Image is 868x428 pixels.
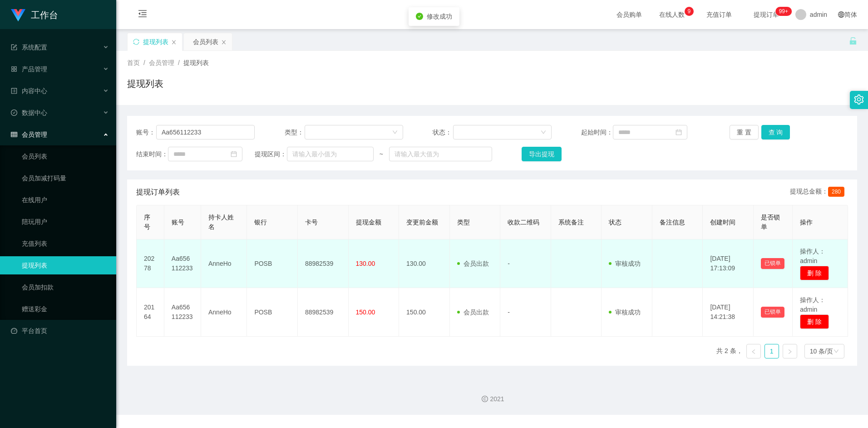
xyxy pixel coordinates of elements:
[298,239,349,288] td: 88982539
[22,278,109,296] a: 会员加扣款
[433,128,453,137] span: 状态：
[730,125,759,139] button: 重 置
[609,219,621,226] span: 状态
[137,288,164,337] td: 20164
[11,131,47,138] span: 会员管理
[11,65,47,73] span: 产品管理
[427,13,452,20] span: 修改成功
[828,187,844,197] span: 280
[783,344,797,358] li: 下一页
[164,239,201,288] td: Aa656112233
[761,125,790,139] button: 查 询
[22,191,109,209] a: 在线用户
[127,59,140,66] span: 首页
[285,128,305,137] span: 类型：
[457,219,470,226] span: 类型
[22,147,109,165] a: 会员列表
[389,147,492,161] input: 请输入最大值为
[609,260,641,267] span: 审核成功
[660,219,685,226] span: 备注信息
[416,13,423,20] i: icon: check-circle
[749,11,784,18] span: 提现订单
[22,300,109,318] a: 赠送彩金
[457,309,489,316] span: 会员出款
[22,213,109,231] a: 陪玩用户
[149,59,174,66] span: 会员管理
[11,131,17,138] i: 图标: table
[399,288,450,337] td: 150.00
[356,260,375,267] span: 130.00
[508,219,539,226] span: 收款二维码
[22,234,109,253] a: 充值列表
[800,266,829,280] button: 删 除
[11,87,47,95] span: 内容中心
[11,44,47,51] span: 系统配置
[374,149,389,159] span: ~
[127,0,158,30] i: 图标: menu-fold
[22,256,109,274] a: 提现列表
[164,288,201,337] td: Aa656112233
[221,40,227,45] i: 图标: close
[201,288,247,337] td: AnneHo
[143,59,145,66] span: /
[247,288,298,337] td: POSB
[136,128,156,137] span: 账号：
[156,125,255,139] input: 请输入
[172,219,184,226] span: 账号
[541,129,546,136] i: 图标: down
[710,219,735,226] span: 创建时间
[11,88,17,94] i: 图标: profile
[800,296,825,313] span: 操作人：admin
[787,349,793,354] i: 图标: right
[746,344,761,358] li: 上一页
[133,39,139,45] i: 图标: sync
[298,288,349,337] td: 88982539
[703,288,754,337] td: [DATE] 14:21:38
[764,344,779,358] li: 1
[849,37,857,45] i: 图标: unlock
[810,344,833,358] div: 10 条/页
[406,219,438,226] span: 变更前金额
[392,129,398,136] i: 图标: down
[482,396,488,402] i: 图标: copyright
[685,7,694,16] sup: 9
[144,214,150,230] span: 序号
[761,214,780,230] span: 是否锁单
[702,11,736,18] span: 充值订单
[761,307,784,318] button: 已锁单
[287,147,374,161] input: 请输入最小值为
[136,149,168,159] span: 结束时间：
[765,344,779,358] a: 1
[854,95,864,105] i: 图标: setting
[716,344,743,358] li: 共 2 条，
[800,314,829,329] button: 删 除
[800,248,825,264] span: 操作人：admin
[676,129,682,135] i: 图标: calendar
[751,349,756,354] i: 图标: left
[123,394,861,404] div: 2021
[171,40,177,45] i: 图标: close
[208,214,234,230] span: 持卡人姓名
[775,7,792,16] sup: 1065
[688,7,691,16] p: 9
[247,239,298,288] td: POSB
[508,260,510,267] span: -
[761,258,784,269] button: 已锁单
[231,151,237,157] i: 图标: calendar
[508,309,510,316] span: -
[356,219,381,226] span: 提现金额
[581,128,613,137] span: 起始时间：
[558,219,584,226] span: 系统备注
[356,309,375,316] span: 150.00
[11,322,109,340] a: 图标: dashboard平台首页
[127,77,163,90] h1: 提现列表
[255,149,286,159] span: 提现区间：
[183,59,209,66] span: 提现列表
[193,33,218,50] div: 会员列表
[800,219,813,226] span: 操作
[609,309,641,316] span: 审核成功
[136,187,180,198] span: 提现订单列表
[522,147,562,161] button: 导出提现
[703,239,754,288] td: [DATE] 17:13:09
[22,169,109,187] a: 会员加减打码量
